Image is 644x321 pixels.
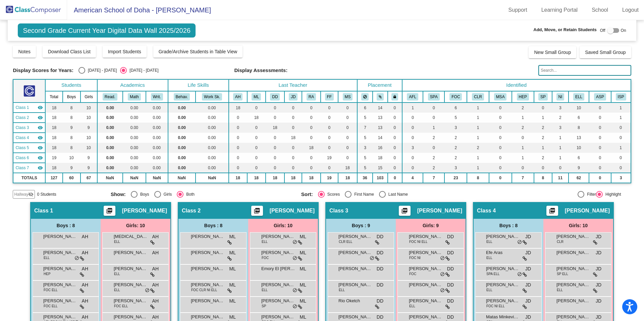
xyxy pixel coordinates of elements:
[13,143,45,153] td: Renee Alexander - No Class Name
[580,46,631,58] button: Saved Small Group
[159,49,237,54] span: Grade/Archive Students in Table View
[388,103,402,113] td: 0
[302,153,320,163] td: 0
[467,133,489,143] td: 1
[407,93,418,101] button: AFL
[357,163,373,173] td: 5
[338,103,357,113] td: 0
[233,93,243,101] button: AH
[196,153,229,163] td: 0.00
[146,113,168,123] td: 0.00
[97,79,168,91] th: Academics
[146,103,168,113] td: 0.00
[489,103,512,113] td: 0
[15,105,29,111] span: Class 1
[373,103,388,113] td: 14
[600,27,605,34] span: Off
[517,93,529,101] button: HEP
[357,143,373,153] td: 3
[97,143,123,153] td: 0.00
[552,113,569,123] td: 2
[38,145,43,150] mat-icon: visibility
[388,153,402,163] td: 0
[45,79,97,91] th: Students
[146,153,168,163] td: 0.00
[357,113,373,123] td: 5
[15,115,29,121] span: Class 2
[13,113,45,123] td: Michelle LeBlanc - No Class Name
[338,143,357,153] td: 0
[321,163,338,173] td: 0
[123,123,146,133] td: 0.00
[229,163,247,173] td: 0
[321,91,338,103] th: Felicia Fothergill
[388,163,402,173] td: 0
[202,93,222,101] button: Work Sk.
[302,113,320,123] td: 0
[15,155,29,161] span: Class 6
[585,50,626,55] span: Saved Small Group
[45,153,62,163] td: 19
[616,93,626,101] button: ISP
[512,153,534,163] td: 1
[13,153,45,163] td: Felicia Fothergill - No Class Name
[402,91,423,103] th: Arabic Foreign Language
[253,207,261,217] mat-icon: picture_as_pdf
[80,113,97,123] td: 10
[552,103,569,113] td: 3
[247,143,266,153] td: 0
[266,113,284,123] td: 0
[423,91,444,103] th: Spanish
[357,79,402,91] th: Placement
[13,163,45,173] td: Meral Sheta - No Class Name
[45,103,62,113] td: 18
[538,65,631,76] input: Search...
[196,163,229,173] td: 0.00
[611,133,631,143] td: 0
[123,153,146,163] td: 0.00
[402,79,631,91] th: Identified
[251,206,263,216] button: Print Students Details
[80,133,97,143] td: 10
[512,113,534,123] td: 1
[552,123,569,133] td: 3
[569,133,589,143] td: 13
[284,91,302,103] th: James Dacosta
[302,91,320,103] th: Renee Alexander
[503,5,533,15] a: Support
[63,163,80,173] td: 9
[357,91,373,103] th: Keep away students
[321,143,338,153] td: 0
[67,5,211,15] span: American School of Doha - [PERSON_NAME]
[569,91,589,103] th: English Language Learner
[302,133,320,143] td: 0
[569,123,589,133] td: 8
[229,91,247,103] th: Alexa Hart Kumbier
[423,143,444,153] td: 0
[97,133,123,143] td: 0.00
[247,123,266,133] td: 0
[617,5,644,15] a: Logout
[80,103,97,113] td: 10
[338,153,357,163] td: 0
[63,91,80,103] th: Boys
[621,27,626,34] span: On
[402,153,423,163] td: 0
[611,123,631,133] td: 0
[467,143,489,153] td: 2
[302,143,320,153] td: 18
[18,23,196,38] span: Second Grade Current Year Digital Data Wall 2025/2026
[80,91,97,103] th: Girls
[45,113,62,123] td: 18
[13,133,45,143] td: James Dacosta - No Class Name
[388,123,402,133] td: 0
[284,153,302,163] td: 0
[38,115,43,120] mat-icon: visibility
[586,5,613,15] a: School
[85,67,117,73] div: [DATE] - [DATE]
[63,103,80,113] td: 8
[552,133,569,143] td: 1
[472,93,484,101] button: CLR
[174,93,190,101] button: Behav.
[533,26,597,33] span: Add, Move, or Retain Students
